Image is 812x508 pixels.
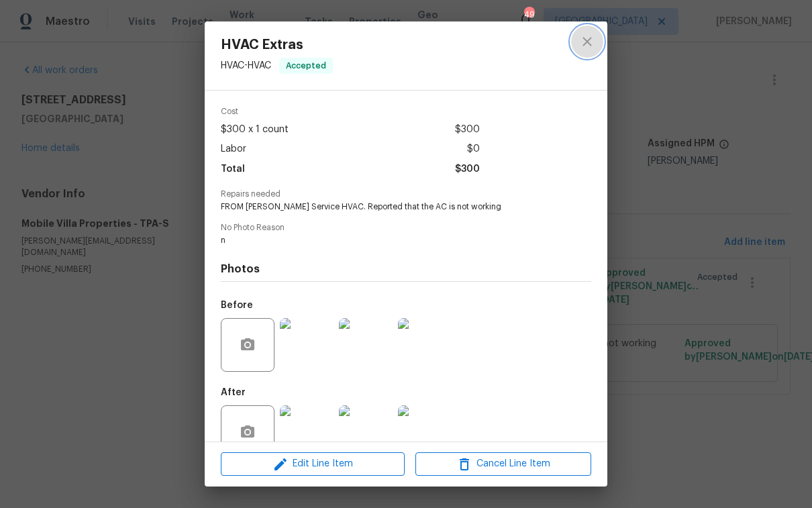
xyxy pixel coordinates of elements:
span: n [221,235,554,246]
h4: Photos [221,262,591,276]
button: Edit Line Item [221,452,405,476]
span: $0 [467,140,480,159]
span: Repairs needed [221,190,591,199]
span: Cost [221,107,480,116]
span: HVAC Extras [221,38,333,52]
button: Cancel Line Item [415,452,591,476]
span: FROM [PERSON_NAME] Service HVAC. Reported that the AC is not working [221,201,554,213]
span: $300 [455,160,480,179]
span: Cancel Line Item [419,456,587,472]
span: $300 [455,120,480,140]
div: 49 [524,8,534,21]
span: Accepted [281,59,332,72]
span: Labor [221,140,246,159]
h5: Before [221,301,253,310]
span: Edit Line Item [225,456,401,472]
button: close [571,26,603,58]
span: Total [221,160,245,179]
span: No Photo Reason [221,223,591,232]
span: HVAC - HVAC [221,61,271,70]
h5: After [221,388,246,397]
span: $300 x 1 count [221,120,289,140]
